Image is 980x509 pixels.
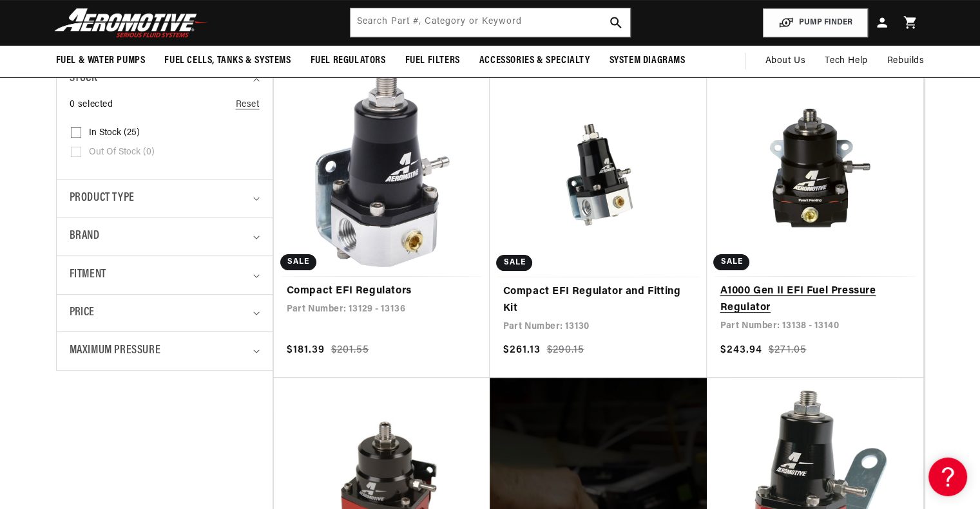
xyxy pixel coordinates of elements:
summary: Stock (0 selected) [70,60,260,98]
summary: Product type (0 selected) [70,180,260,217]
span: Fuel & Water Pumps [56,54,146,68]
summary: Fuel Filters [396,46,470,76]
span: Tech Help [825,54,867,68]
button: PUMP FINDER [763,8,868,37]
span: Accessories & Specialty [479,54,590,68]
span: 0 selected [70,98,113,112]
summary: Price [70,295,260,331]
span: Fitment [70,266,106,284]
span: Brand [70,227,100,246]
span: In stock (25) [89,127,140,139]
span: Stock [70,69,97,88]
summary: Tech Help [815,46,877,77]
span: About Us [765,56,805,66]
summary: Fitment (0 selected) [70,256,260,294]
span: Price [70,304,95,322]
span: Rebuilds [887,54,925,68]
summary: Maximum Pressure (0 selected) [70,332,260,370]
summary: Fuel Regulators [301,46,396,76]
span: Fuel Cells, Tanks & Systems [164,54,291,68]
img: Aeromotive [51,8,212,38]
a: Compact EFI Regulator and Fitting Kit [503,284,694,317]
span: Out of stock (0) [89,147,155,158]
summary: Accessories & Specialty [470,46,600,76]
summary: Fuel Cells, Tanks & Systems [155,46,300,76]
a: About Us [755,46,815,77]
button: search button [602,8,630,37]
span: Fuel Regulators [311,54,386,68]
summary: Brand (0 selected) [70,217,260,255]
a: Compact EFI Regulators [287,283,477,300]
summary: Rebuilds [878,46,934,77]
input: Search by Part Number, Category or Keyword [351,8,630,37]
span: Product type [70,189,135,208]
a: Reset [236,98,260,112]
span: System Diagrams [610,54,686,68]
span: Maximum Pressure [70,342,161,360]
a: A1000 Gen II EFI Fuel Pressure Regulator [720,283,910,316]
span: Fuel Filters [405,54,460,68]
summary: Fuel & Water Pumps [46,46,155,76]
summary: System Diagrams [600,46,695,76]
